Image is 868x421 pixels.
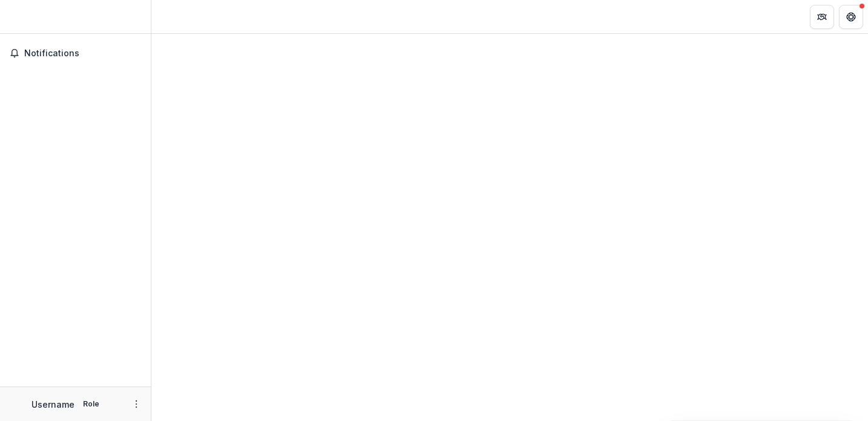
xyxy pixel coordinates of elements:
p: Username [31,398,75,411]
span: Notifications [24,48,141,59]
button: More [129,397,144,411]
button: Notifications [5,44,146,63]
button: Partners [810,5,834,29]
button: Get Help [839,5,863,29]
p: Role [79,399,103,410]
